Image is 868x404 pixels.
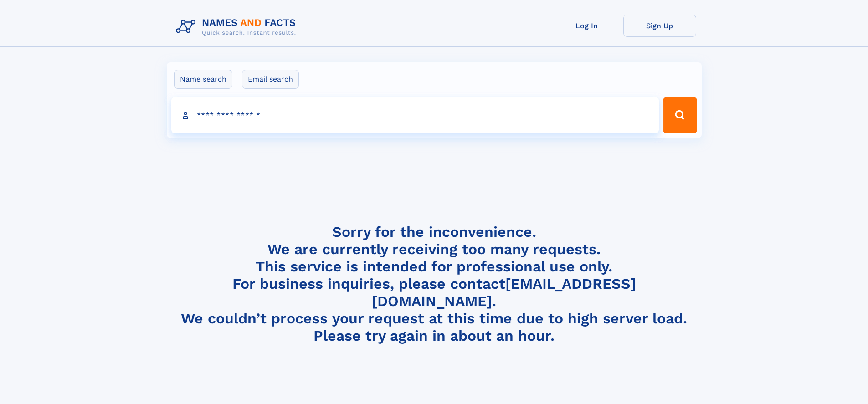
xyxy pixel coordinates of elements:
[171,97,659,133] input: search input
[663,97,697,133] button: Search Button
[172,15,303,39] img: Logo Names and Facts
[242,70,299,89] label: Email search
[550,15,623,37] a: Log In
[623,15,696,37] a: Sign Up
[372,275,636,310] a: [EMAIL_ADDRESS][DOMAIN_NAME]
[172,223,696,345] h4: Sorry for the inconvenience. We are currently receiving too many requests. This service is intend...
[174,70,232,89] label: Name search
